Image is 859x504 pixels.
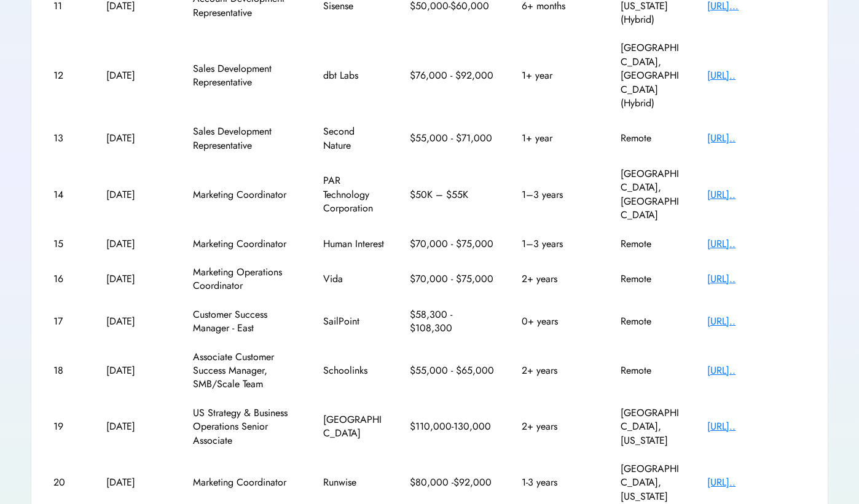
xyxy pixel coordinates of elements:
[193,476,297,489] div: Marketing Coordinator
[621,237,682,251] div: Remote
[53,132,81,145] div: 13
[707,188,806,202] div: [URL]..
[410,272,496,286] div: $70,000 - $75,000
[707,364,806,377] div: [URL]..
[106,69,168,82] div: [DATE]
[707,69,806,82] div: [URL]..
[106,364,168,377] div: [DATE]
[323,69,385,82] div: dbt Labs
[53,272,81,286] div: 16
[522,315,595,328] div: 0+ years
[323,174,385,215] div: PAR Technology Corporation
[193,188,297,202] div: Marketing Coordinator
[410,476,496,489] div: $80,000 -$92,000
[106,132,168,145] div: [DATE]
[193,266,297,293] div: Marketing Operations Coordinator
[621,406,682,447] div: [GEOGRAPHIC_DATA], [US_STATE]
[621,272,682,286] div: Remote
[106,476,168,489] div: [DATE]
[522,272,595,286] div: 2+ years
[410,308,496,336] div: $58,300 - $108,300
[193,350,297,392] div: Associate Customer Success Manager, SMB/Scale Team
[621,315,682,328] div: Remote
[323,364,385,377] div: Schoolinks
[410,188,496,202] div: $50K – $55K
[53,237,81,251] div: 15
[410,132,496,145] div: $55,000 - $71,000
[53,364,81,377] div: 18
[707,315,806,328] div: [URL]..
[621,462,682,503] div: [GEOGRAPHIC_DATA], [US_STATE]
[323,272,385,286] div: Vida
[323,125,385,152] div: Second Nature
[707,476,806,489] div: [URL]..
[522,188,595,202] div: 1–3 years
[707,237,806,251] div: [URL]..
[410,420,496,433] div: $110,000-130,000
[707,272,806,286] div: [URL]..
[193,406,297,447] div: US Strategy & Business Operations Senior Associate
[522,420,595,433] div: 2+ years
[707,132,806,145] div: [URL]..
[106,420,168,433] div: [DATE]
[106,188,168,202] div: [DATE]
[522,237,595,251] div: 1–3 years
[193,308,297,336] div: Customer Success Manager - East
[522,69,595,82] div: 1+ year
[621,364,682,377] div: Remote
[323,476,385,489] div: Runwise
[323,315,385,328] div: SailPoint
[53,188,81,202] div: 14
[621,132,682,145] div: Remote
[323,237,385,251] div: Human Interest
[522,476,595,489] div: 1-3 years
[106,315,168,328] div: [DATE]
[410,364,496,377] div: $55,000 - $65,000
[193,62,297,90] div: Sales Development Representative
[193,237,297,251] div: Marketing Coordinator
[410,69,496,82] div: $76,000 - $92,000
[323,413,385,441] div: [GEOGRAPHIC_DATA]
[53,69,81,82] div: 12
[621,167,682,222] div: [GEOGRAPHIC_DATA], [GEOGRAPHIC_DATA]
[53,476,81,489] div: 20
[193,125,297,152] div: Sales Development Representative
[106,272,168,286] div: [DATE]
[522,132,595,145] div: 1+ year
[53,315,81,328] div: 17
[106,237,168,251] div: [DATE]
[621,41,682,110] div: [GEOGRAPHIC_DATA], [GEOGRAPHIC_DATA] (Hybrid)
[707,420,806,433] div: [URL]..
[53,420,81,433] div: 19
[522,364,595,377] div: 2+ years
[410,237,496,251] div: $70,000 - $75,000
